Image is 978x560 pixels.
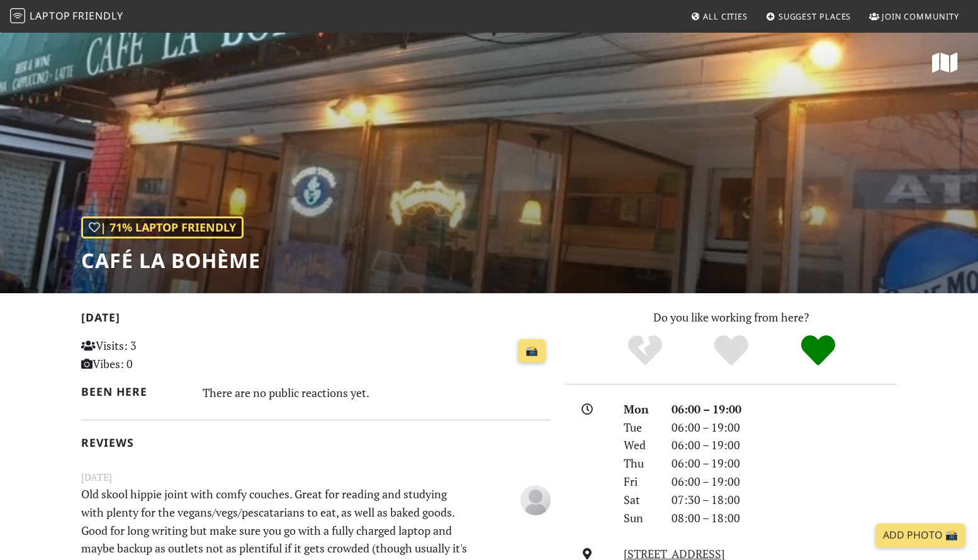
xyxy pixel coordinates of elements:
div: Sat [616,491,664,509]
img: LaptopFriendly [10,8,25,23]
div: 08:00 – 18:00 [664,509,904,527]
a: Join Community [864,5,964,28]
h2: [DATE] [81,311,551,329]
div: 06:00 – 19:00 [664,454,904,473]
div: Yes [688,333,775,368]
a: 📸 [518,339,546,363]
a: Add Photo 📸 [875,524,965,547]
p: Do you like working from here? [566,308,897,327]
h1: Café La Bohème [81,249,261,272]
div: 06:00 – 19:00 [664,473,904,491]
div: Tue [616,418,664,437]
div: Thu [616,454,664,473]
a: LaptopFriendly LaptopFriendly [10,6,123,28]
div: Fri [616,473,664,491]
div: Definitely! [775,333,862,368]
span: Friendly [72,9,123,23]
span: Laptop [30,9,70,23]
div: Mon [616,400,664,418]
span: Anonymous [520,491,551,507]
span: Suggest Places [778,11,852,22]
h2: Reviews [81,436,551,449]
div: 06:00 – 19:00 [664,400,904,418]
div: 06:00 – 19:00 [664,436,904,454]
p: Visits: 3 Vibes: 0 [81,337,228,373]
div: | 71% Laptop Friendly [81,216,244,238]
a: Suggest Places [761,5,857,28]
div: Wed [616,436,664,454]
div: No [602,333,689,368]
span: Join Community [882,11,959,22]
div: 07:30 – 18:00 [664,491,904,509]
span: All Cities [703,11,748,22]
div: Sun [616,509,664,527]
img: blank-535327c66bd565773addf3077783bbfce4b00ec00e9fd257753287c682c7fa38.png [520,485,551,515]
div: 06:00 – 19:00 [664,418,904,437]
div: There are no public reactions yet. [203,383,551,403]
small: [DATE] [74,469,558,485]
a: All Cities [685,5,753,28]
h2: Been here [81,385,188,398]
